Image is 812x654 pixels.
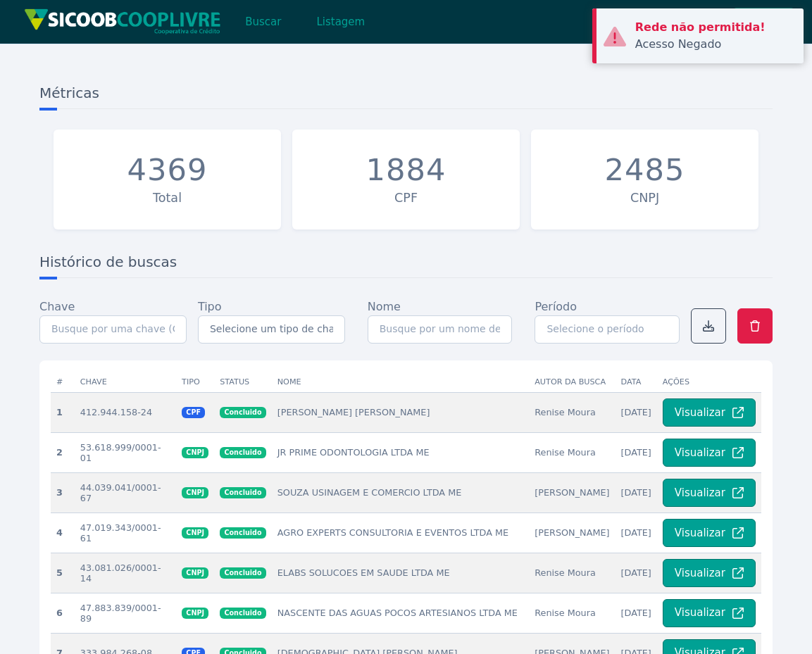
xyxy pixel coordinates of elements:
span: Concluido [220,608,266,619]
td: 47.019.343/0001-61 [75,512,176,553]
button: Visualizar [663,519,756,547]
div: 1884 [366,152,446,189]
input: Busque por um nome de pessoa física ou jurídica [368,315,513,344]
h3: Histórico de buscas [39,252,773,278]
td: Renise Moura [529,432,615,472]
div: 2485 [605,152,685,189]
span: CPF [182,407,205,418]
button: Listagem [304,8,377,36]
div: Rede não permitida! [635,19,793,36]
th: 6 [51,593,75,633]
div: CNPJ [538,189,751,207]
th: 3 [51,472,75,512]
td: ELABS SOLUCOES EM SAUDE LTDA ME [272,553,529,593]
td: AGRO EXPERTS CONSULTORIA E EVENTOS LTDA ME [272,512,529,553]
input: Busque por uma chave (CPF / CNPJ) [39,315,187,344]
button: Visualizar [663,599,756,627]
span: CNPJ [182,447,208,458]
th: Data [616,372,657,393]
button: Visualizar [663,398,756,427]
td: Renise Moura [529,392,615,432]
td: 412.944.158-24 [75,392,176,432]
span: CNPJ [182,487,208,498]
td: Renise Moura [529,553,615,593]
td: Renise Moura [529,593,615,633]
label: Nome [368,298,401,315]
span: Concluido [220,447,266,458]
div: Total [61,189,274,207]
td: 43.081.026/0001-14 [75,553,176,593]
td: [DATE] [616,593,657,633]
span: Concluido [220,567,266,579]
div: Acesso Negado [635,36,793,53]
div: CPF [299,189,513,207]
img: img/sicoob_cooplivre.png [24,8,221,34]
span: Concluido [220,487,266,498]
td: JR PRIME ODONTOLOGIA LTDA ME [272,432,529,472]
th: Tipo [176,372,214,393]
td: [DATE] [616,553,657,593]
h3: Métricas [39,83,773,109]
th: 2 [51,432,75,472]
th: 1 [51,392,75,432]
td: [DATE] [616,392,657,432]
th: Status [214,372,271,393]
span: CNPJ [182,608,208,619]
td: 44.039.041/0001-67 [75,472,176,512]
th: 5 [51,553,75,593]
th: 4 [51,512,75,553]
td: [PERSON_NAME] [529,472,615,512]
td: [DATE] [616,472,657,512]
span: Concluido [220,527,266,539]
td: [PERSON_NAME] [529,512,615,553]
td: NASCENTE DAS AGUAS POCOS ARTESIANOS LTDA ME [272,593,529,633]
span: CNPJ [182,567,208,579]
button: Sair [732,8,795,36]
button: Visualizar [663,559,756,587]
td: [PERSON_NAME] [PERSON_NAME] [272,392,529,432]
th: Chave [75,372,176,393]
button: Buscar [233,8,293,36]
th: # [51,372,75,393]
button: Visualizar [663,439,756,467]
th: Nome [272,372,529,393]
div: 4369 [127,152,208,189]
label: Período [535,298,577,315]
span: Concluido [220,407,266,418]
td: SOUZA USINAGEM E COMERCIO LTDA ME [272,472,529,512]
th: Autor da busca [529,372,615,393]
td: 53.618.999/0001-01 [75,432,176,472]
label: Tipo [198,298,222,315]
label: Chave [39,298,75,315]
button: Visualizar [663,479,756,507]
th: Ações [657,372,761,393]
td: 47.883.839/0001-89 [75,593,176,633]
td: [DATE] [616,512,657,553]
td: [DATE] [616,432,657,472]
span: CNPJ [182,527,208,539]
input: Selecione o período [535,315,680,344]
